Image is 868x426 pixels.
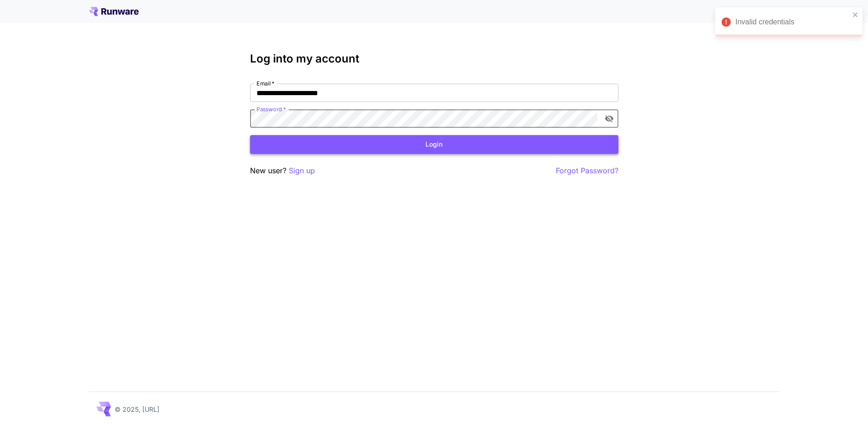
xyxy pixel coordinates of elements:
button: toggle password visibility [601,110,618,127]
p: © 2025, [URL] [115,404,159,414]
button: Sign up [289,165,315,176]
label: Password [256,105,286,113]
div: Invalid credentials [735,17,850,28]
p: New user? [250,165,315,176]
button: close [852,11,859,18]
label: Email [256,80,274,87]
h3: Log into my account [250,52,618,65]
button: Forgot Password? [556,165,618,176]
button: Login [250,135,618,154]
